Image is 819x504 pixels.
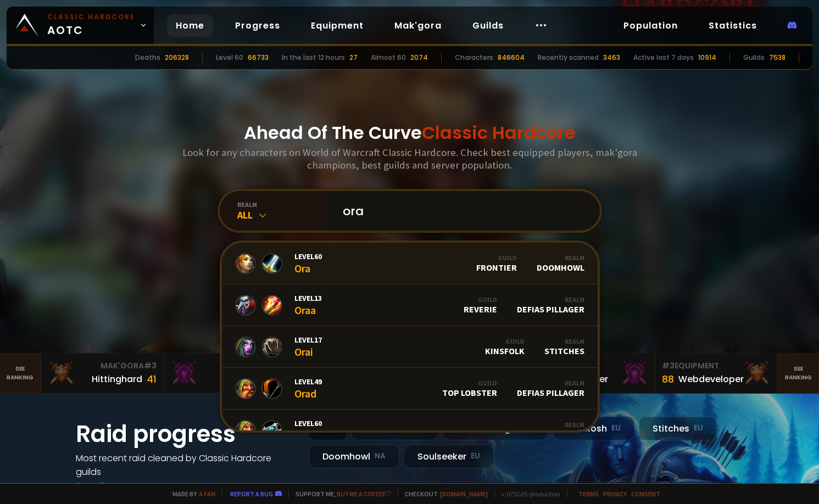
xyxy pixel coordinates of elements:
[631,490,660,498] a: Consent
[76,479,147,492] a: See all progress
[662,360,675,371] span: # 3
[537,254,584,273] div: Doomhowl
[178,146,642,171] h3: Look for any characters on World of Warcraft Classic Hardcore. Check best equipped players, mak'g...
[294,293,322,317] div: Oraa
[678,372,744,386] div: Webdeveloper
[611,423,621,434] small: EU
[371,53,406,63] div: Almost 60
[578,490,599,498] a: Terms
[294,418,322,428] span: Level 60
[294,335,322,359] div: Orai
[700,14,766,37] a: Statistics
[199,490,215,498] a: a fan
[440,490,488,498] a: [DOMAIN_NAME]
[244,120,576,146] h1: Ahead Of The Curve
[76,451,296,479] h4: Most recent raid cleaned by Classic Hardcore guilds
[309,445,399,468] div: Doomhowl
[375,451,386,462] small: NA
[7,7,154,44] a: Classic HardcoreAOTC
[166,490,215,498] span: Made by
[170,360,280,372] div: Mak'Gora
[476,254,517,273] div: Frontier
[337,490,391,498] a: Buy me a coffee
[517,379,584,398] div: Defias Pillager
[349,53,358,63] div: 27
[544,337,584,345] div: Realm
[294,377,322,387] span: Level 49
[442,379,497,387] div: Guild
[553,417,634,440] div: Nek'Rosh
[662,360,771,372] div: Equipment
[517,421,584,440] div: Defias Pillager
[294,293,322,303] span: Level 13
[698,53,716,63] div: 10914
[41,354,164,393] a: Mak'Gora#3Hittinghard41
[47,12,135,38] span: AOTC
[216,53,243,63] div: Level 60
[398,490,488,498] span: Checkout
[230,490,273,498] a: Report a bug
[76,417,296,451] h1: Raid progress
[92,372,142,386] div: Hittinghard
[294,335,322,345] span: Level 17
[464,295,497,304] div: Guild
[538,53,599,63] div: Recently scanned
[422,120,576,145] span: Classic Hardcore
[144,360,157,371] span: # 3
[302,14,372,37] a: Equipment
[164,354,287,393] a: Mak'Gora#2Rivench100
[282,53,345,63] div: In the last 12 hours
[167,14,213,37] a: Home
[476,254,517,262] div: Guild
[336,191,587,231] input: Search a character...
[222,284,598,326] a: Level13OraaGuildReverieRealmDefias Pillager
[294,418,322,442] div: Oraf
[694,423,703,434] small: EU
[48,360,157,372] div: Mak'Gora
[442,379,497,398] div: Top Lobster
[517,421,584,429] div: Realm
[743,53,765,63] div: Guilds
[135,53,160,63] div: Deaths
[294,251,322,275] div: Ora
[464,14,512,37] a: Guilds
[603,53,620,63] div: 3463
[226,14,289,37] a: Progress
[222,410,598,451] a: Level60OrafRealmDefias Pillager
[464,295,497,315] div: Reverie
[294,377,322,400] div: Orad
[615,14,687,37] a: Population
[769,53,785,63] div: 7538
[537,254,584,262] div: Realm
[237,209,330,221] div: All
[248,53,269,63] div: 66733
[471,451,480,462] small: EU
[147,372,157,387] div: 41
[517,295,584,304] div: Realm
[237,200,330,209] div: realm
[47,12,135,22] small: Classic Hardcore
[662,372,674,387] div: 88
[404,445,494,468] div: Soulseeker
[485,337,525,356] div: Kinsfolk
[655,354,778,393] a: #3Equipment88Webdeveloper
[639,417,717,440] div: Stitches
[485,337,525,345] div: Guild
[498,53,525,63] div: 846604
[544,337,584,356] div: Stitches
[165,53,189,63] div: 206328
[494,490,560,498] span: v. d752d5 - production
[288,490,391,498] span: Support me,
[294,251,322,261] span: Level 60
[410,53,428,63] div: 2074
[633,53,694,63] div: Active last 7 days
[517,379,584,387] div: Realm
[222,243,598,284] a: Level60OraGuildFrontierRealmDoomhowl
[517,295,584,315] div: Defias Pillager
[222,326,598,368] a: Level17OraiGuildKinsfolkRealmStitches
[778,354,819,393] a: Seeranking
[603,490,627,498] a: Privacy
[455,53,493,63] div: Characters
[222,368,598,410] a: Level49OradGuildTop LobsterRealmDefias Pillager
[386,14,450,37] a: Mak'gora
